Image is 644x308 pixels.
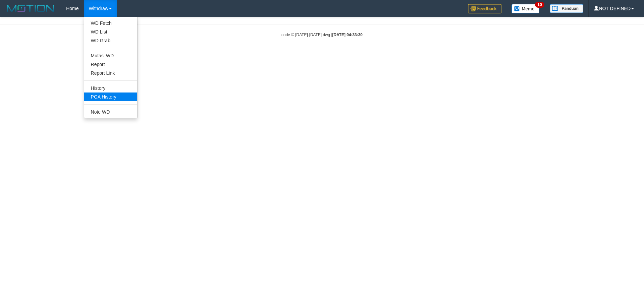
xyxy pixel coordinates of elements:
a: PGA History [84,93,137,101]
a: WD Fetch [84,19,137,27]
a: Mutasi WD [84,51,137,60]
img: MOTION_logo.png [5,3,56,13]
img: panduan.png [550,4,583,13]
img: Button%20Memo.svg [512,4,540,13]
a: Note WD [84,108,137,116]
a: Report Link [84,69,137,77]
a: History [84,84,137,93]
img: Feedback.jpg [468,4,501,13]
a: WD Grab [84,36,137,45]
a: WD List [84,27,137,36]
small: code © [DATE]-[DATE] dwg | [281,33,363,37]
a: Report [84,60,137,69]
span: 10 [535,2,544,8]
strong: [DATE] 04:33:30 [332,33,363,37]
